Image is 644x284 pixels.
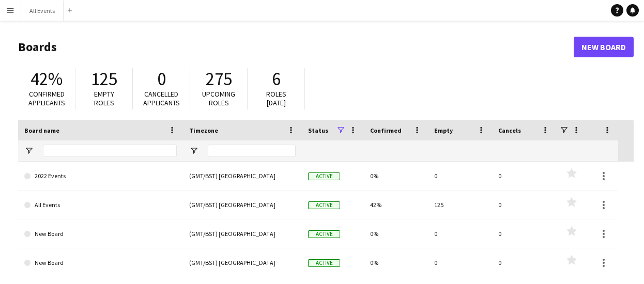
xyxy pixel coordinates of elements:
span: Roles [DATE] [266,89,286,107]
div: 0 [492,191,556,219]
span: Upcoming roles [202,89,235,107]
div: 0 [492,162,556,190]
a: New Board [574,37,634,57]
span: 42% [30,68,63,90]
div: 0% [364,219,428,248]
div: 0% [364,248,428,277]
div: 0 [428,162,492,190]
span: Empty roles [94,89,114,107]
span: Board name [24,127,59,134]
div: (GMT/BST) [GEOGRAPHIC_DATA] [183,219,302,248]
a: 2022 Events [24,162,177,191]
div: 0 [428,248,492,277]
button: All Events [21,1,64,21]
span: Empty [434,127,453,134]
span: 125 [91,68,117,90]
span: Confirmed [370,127,402,134]
span: Timezone [189,127,218,134]
span: Cancelled applicants [143,89,180,107]
button: Open Filter Menu [24,146,34,155]
span: 6 [272,68,281,90]
div: 125 [428,191,492,219]
span: Active [308,259,340,267]
div: (GMT/BST) [GEOGRAPHIC_DATA] [183,191,302,219]
div: (GMT/BST) [GEOGRAPHIC_DATA] [183,162,302,190]
span: Active [308,230,340,238]
a: All Events [24,191,177,219]
h1: Boards [18,39,574,55]
span: 0 [157,68,166,90]
div: 0% [364,162,428,190]
span: Active [308,201,340,209]
div: 0 [428,219,492,248]
input: Board name Filter Input [43,145,177,157]
div: 0 [492,219,556,248]
span: Confirmed applicants [28,89,65,107]
span: Status [308,127,328,134]
div: 0 [492,248,556,277]
input: Timezone Filter Input [208,145,296,157]
div: (GMT/BST) [GEOGRAPHIC_DATA] [183,248,302,277]
a: New Board [24,248,177,277]
span: 275 [206,68,232,90]
button: Open Filter Menu [189,146,198,155]
span: Cancels [498,127,521,134]
a: New Board [24,219,177,248]
div: 42% [364,191,428,219]
span: Active [308,172,340,180]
